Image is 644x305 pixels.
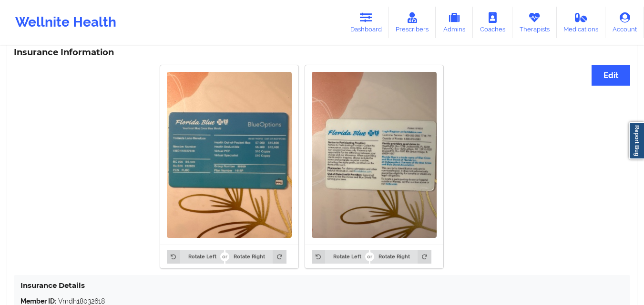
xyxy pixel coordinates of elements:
[312,72,437,238] img: Yolanda lanz mendoza
[312,250,369,263] button: Rotate Left
[605,7,644,38] a: Account
[167,72,292,238] img: Yolanda lanz mendoza
[167,250,224,263] button: Rotate Left
[343,7,389,38] a: Dashboard
[389,7,436,38] a: Prescribers
[473,7,512,38] a: Coaches
[20,281,624,290] h4: Insurance Details
[225,250,286,263] button: Rotate Right
[557,7,606,38] a: Medications
[14,47,630,58] h3: Insurance Information
[592,65,630,86] button: Edit
[436,7,473,38] a: Admins
[512,7,557,38] a: Therapists
[20,297,56,305] strong: Member ID:
[629,122,644,159] a: Report Bug
[370,250,431,263] button: Rotate Right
